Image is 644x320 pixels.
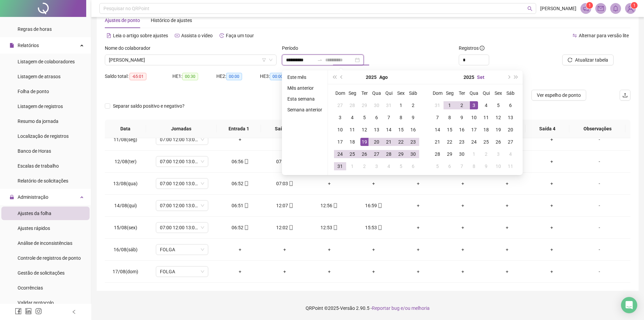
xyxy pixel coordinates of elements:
span: Registros [459,44,484,52]
td: 2025-09-30 [456,148,468,160]
div: 6 [373,113,381,122]
div: 1 [446,101,454,109]
div: 27 [373,150,381,158]
label: Nome do colaborador [105,44,155,52]
span: 00:30 [182,73,198,80]
span: 00:00 [226,73,242,80]
td: 2025-09-07 [431,111,444,124]
div: 12:07 [268,202,302,209]
span: Ver espelho de ponto [537,91,581,99]
div: 9 [458,113,466,122]
div: 8 [470,162,478,170]
span: Listagem de atrasos [18,74,61,79]
span: file [9,43,14,48]
span: Ajustes de ponto [105,18,140,23]
span: Análise de inconsistências [18,240,72,246]
div: 3 [373,162,381,170]
td: 2025-08-08 [395,111,407,124]
td: 2025-08-23 [407,136,419,148]
span: FOLGA [160,266,204,277]
td: 2025-09-08 [444,111,456,124]
td: 2025-09-05 [492,99,504,111]
span: Observações [575,125,620,132]
td: 2025-08-28 [383,148,395,160]
td: 2025-07-30 [371,99,383,111]
span: MARCIO VIEIRA DOS SANTOS [109,55,272,65]
span: Atualizar tabela [575,56,608,64]
td: 2025-08-31 [431,99,444,111]
td: 2025-09-24 [468,136,480,148]
div: 31 [336,162,344,170]
div: 07:03 [268,180,302,187]
div: 2 [409,101,417,109]
th: Sex [395,87,407,99]
div: 5 [360,113,368,122]
td: 2025-08-31 [334,160,346,172]
div: 13 [506,113,515,122]
span: lock [9,195,14,199]
img: 89577 [625,3,636,14]
td: 2025-08-09 [407,111,419,124]
td: 2025-08-25 [346,148,358,160]
td: 2025-10-03 [492,148,504,160]
button: prev-year [338,70,345,84]
div: 16 [458,126,466,134]
td: 2025-09-14 [431,124,444,136]
div: 17 [336,138,344,146]
td: 2025-08-21 [383,136,395,148]
div: 1 [397,101,405,109]
div: 2 [482,150,490,158]
td: 2025-09-27 [504,136,517,148]
td: 2025-08-29 [395,148,407,160]
span: to [317,57,323,63]
td: 2025-09-06 [407,160,419,172]
div: 4 [385,162,393,170]
div: 19 [494,126,502,134]
span: filter [262,58,266,62]
sup: 1 [586,2,593,9]
div: 7 [458,162,466,170]
div: + [312,180,346,187]
div: 20 [506,126,515,134]
div: 19 [360,138,368,146]
th: Sex [492,87,504,99]
th: Dom [431,87,444,99]
td: 2025-09-26 [492,136,504,148]
span: -65:01 [129,73,146,80]
div: 8 [446,113,454,122]
span: 07:00 12:00 13:00 17:00 [160,156,204,167]
div: 24 [336,150,344,158]
div: 06:52 [223,180,257,187]
span: search [527,6,532,11]
td: 2025-10-02 [480,148,492,160]
td: 2025-09-29 [444,148,456,160]
td: 2025-09-10 [468,111,480,124]
div: 4 [348,113,356,122]
td: 2025-09-01 [346,160,358,172]
div: 9 [409,113,417,122]
div: 21 [433,138,442,146]
div: 5 [397,162,405,170]
li: Semana anterior [285,106,325,114]
div: 10 [336,126,344,134]
span: Faça um tour [226,33,254,38]
span: Listagem de registros [18,104,63,109]
div: 1 [470,150,478,158]
th: Qui [480,87,492,99]
div: 30 [458,150,466,158]
div: + [535,136,569,143]
div: 7 [385,113,393,122]
td: 2025-08-19 [358,136,371,148]
td: 2025-09-28 [431,148,444,160]
span: Localização de registros [18,133,69,139]
td: 2025-09-04 [383,160,395,172]
li: Esta semana [285,95,325,103]
td: 2025-09-02 [358,160,371,172]
span: Gestão de solicitações [18,270,65,276]
span: 1 [589,3,591,8]
div: + [401,180,435,187]
span: Banco de Horas [18,148,51,154]
span: Escalas de trabalho [18,163,59,169]
span: Controle de registros de ponto [18,255,81,261]
td: 2025-08-05 [358,111,371,124]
